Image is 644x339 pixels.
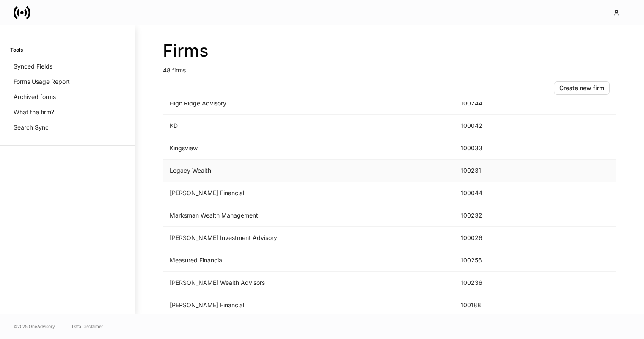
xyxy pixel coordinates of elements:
[10,59,125,74] a: Synced Fields
[14,77,70,86] p: Forms Usage Report
[163,204,454,227] td: Marksman Wealth Management
[454,182,518,204] td: 100044
[163,182,454,204] td: [PERSON_NAME] Financial
[10,105,125,120] a: What the firm?
[454,92,518,115] td: 100244
[163,41,616,61] h2: Firms
[163,61,616,74] p: 48 firms
[10,74,125,89] a: Forms Usage Report
[454,137,518,160] td: 100033
[163,115,454,137] td: KD
[454,272,518,294] td: 100236
[10,89,125,105] a: Archived forms
[10,120,125,135] a: Search Sync
[14,123,49,132] p: Search Sync
[14,323,55,330] span: © 2025 OneAdvisory
[14,93,56,101] p: Archived forms
[163,249,454,272] td: Measured Financial
[559,84,604,92] div: Create new firm
[454,294,518,317] td: 100188
[163,92,454,115] td: High Ridge Advisory
[454,115,518,137] td: 100042
[163,272,454,294] td: [PERSON_NAME] Wealth Advisors
[72,323,103,330] a: Data Disclaimer
[454,249,518,272] td: 100256
[14,108,54,116] p: What the firm?
[163,227,454,249] td: [PERSON_NAME] Investment Advisory
[163,160,454,182] td: Legacy Wealth
[454,160,518,182] td: 100231
[454,204,518,227] td: 100232
[554,81,610,95] button: Create new firm
[454,227,518,249] td: 100026
[14,62,52,71] p: Synced Fields
[163,137,454,160] td: Kingsview
[10,46,23,54] h6: Tools
[163,294,454,317] td: [PERSON_NAME] Financial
